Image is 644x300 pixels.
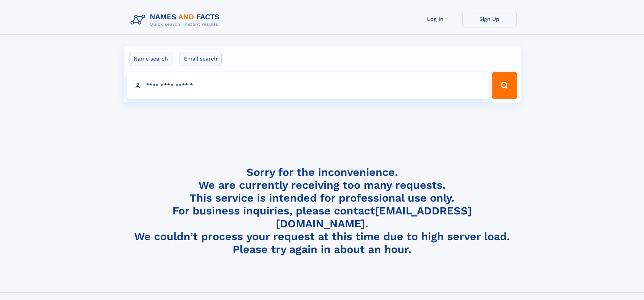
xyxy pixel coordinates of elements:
[462,11,517,27] a: Sign Up
[128,166,517,256] h4: Sorry for the inconvenience. We are currently receiving too many requests. This service is intend...
[276,204,472,230] a: [EMAIL_ADDRESS][DOMAIN_NAME]
[408,11,462,27] a: Log In
[127,72,489,99] input: search input
[180,52,222,66] label: Email search
[129,52,172,66] label: Name search
[492,72,517,99] button: Search Button
[128,11,225,29] img: Logo Names and Facts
